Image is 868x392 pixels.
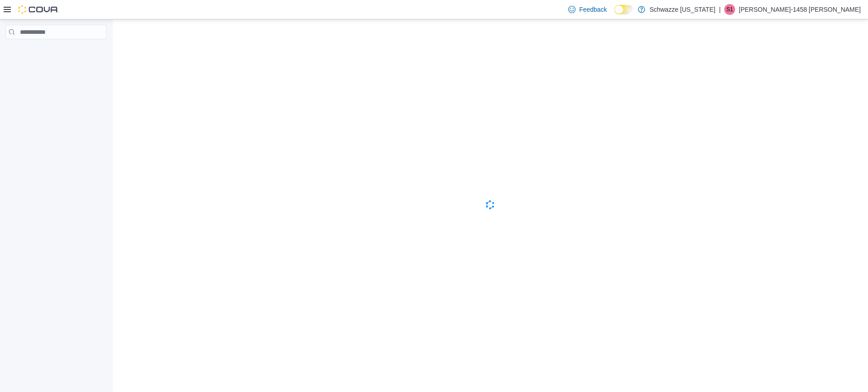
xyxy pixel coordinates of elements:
[726,4,733,15] span: S1
[579,5,607,14] span: Feedback
[614,5,633,14] input: Dark Mode
[719,4,721,15] p: |
[650,4,716,15] p: Schwazze [US_STATE]
[18,5,59,14] img: Cova
[5,41,107,63] nav: Complex example
[739,4,861,15] p: [PERSON_NAME]-1458 [PERSON_NAME]
[565,0,610,18] a: Feedback
[724,4,735,15] div: Samantha-1458 Matthews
